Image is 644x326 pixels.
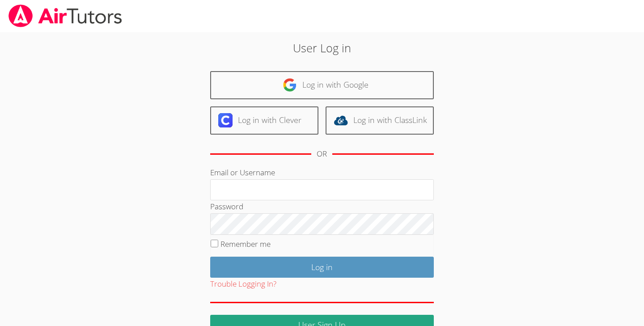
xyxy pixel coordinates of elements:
[334,113,348,127] img: classlink-logo-d6bb404cc1216ec64c9a2012d9dc4662098be43eaf13dc465df04b49fa7ab582.svg
[210,71,434,99] a: Log in with Google
[220,239,271,249] label: Remember me
[8,4,123,27] img: airtutors_banner-c4298cdbf04f3fff15de1276eac7730deb9818008684d7c2e4769d2f7ddbe033.png
[283,78,297,92] img: google-logo-50288ca7cdecda66e5e0955fdab243c47b7ad437acaf1139b6f446037453330a.svg
[148,39,496,56] h2: User Log in
[210,167,275,178] label: Email or Username
[210,201,243,212] label: Password
[317,148,327,161] div: OR
[218,113,233,127] img: clever-logo-6eab21bc6e7a338710f1a6ff85c0baf02591cd810cc4098c63d3a4b26e2feb20.svg
[210,278,276,291] button: Trouble Logging In?
[210,106,318,135] a: Log in with Clever
[326,106,434,135] a: Log in with ClassLink
[210,257,434,278] input: Log in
